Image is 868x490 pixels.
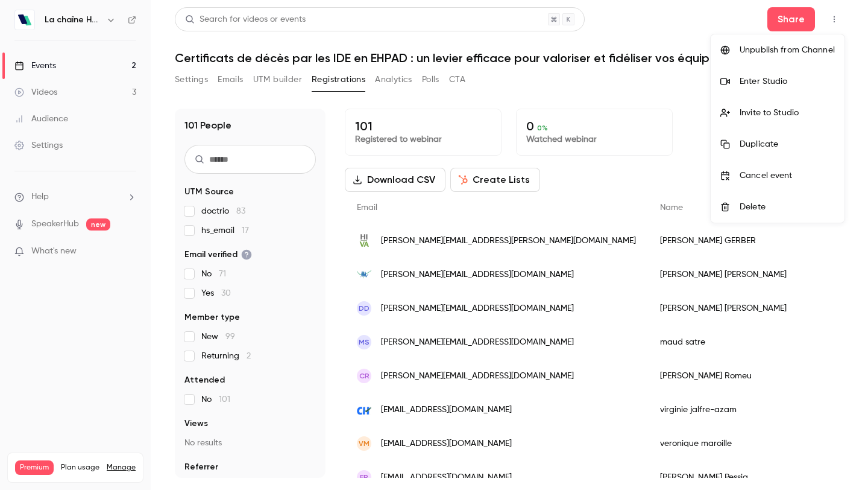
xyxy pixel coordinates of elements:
[740,107,835,119] div: Invite to Studio
[740,138,835,150] div: Duplicate
[740,201,835,213] div: Delete
[740,170,835,182] div: Cancel event
[740,44,835,56] div: Unpublish from Channel
[740,75,835,87] div: Enter Studio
